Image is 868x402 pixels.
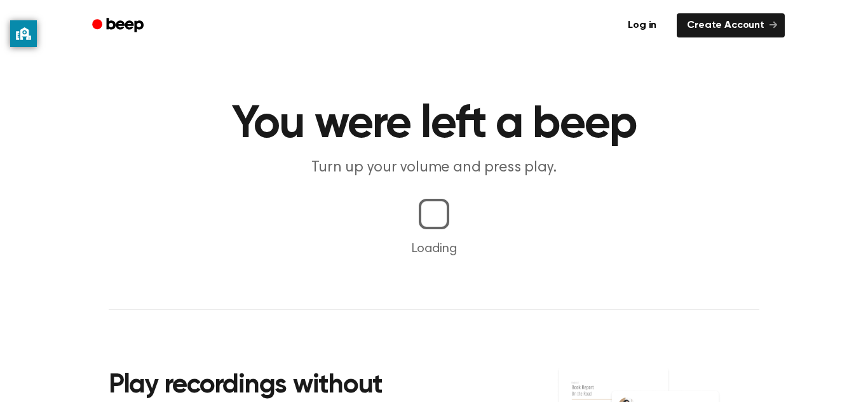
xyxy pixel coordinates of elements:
a: Create Account [677,13,785,37]
p: Loading [15,239,853,258]
p: Turn up your volume and press play. [190,157,678,178]
h1: You were left a beep [109,102,759,147]
a: Beep [83,13,155,38]
button: privacy banner [10,20,37,47]
a: Log in [615,11,669,40]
